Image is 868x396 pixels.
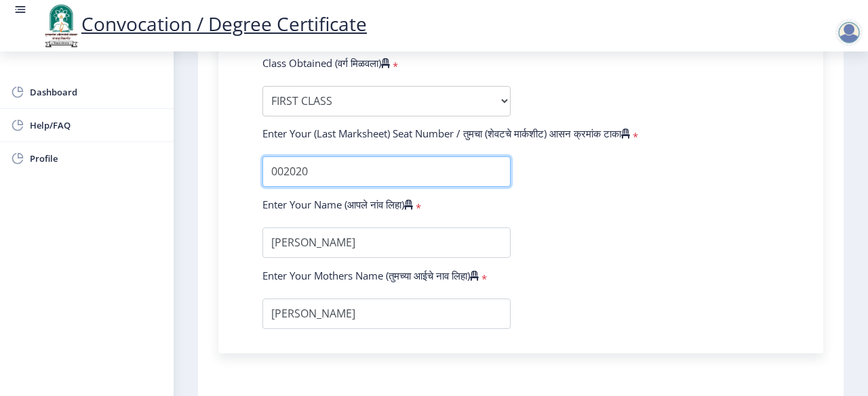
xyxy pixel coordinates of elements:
input: Enter Your Mothers Name [262,299,511,329]
span: Profile [30,150,163,167]
img: logo [41,3,81,49]
label: Enter Your Mothers Name (तुमच्या आईचे नाव लिहा) [262,269,479,282]
label: Enter Your Name (आपले नांव लिहा) [262,198,413,211]
a: Convocation / Degree Certificate [41,11,367,37]
label: Class Obtained (वर्ग मिळवला) [262,56,390,70]
input: Enter Your Seat Number [262,156,511,187]
span: Dashboard [30,84,163,100]
span: Help/FAQ [30,117,163,133]
label: Enter Your (Last Marksheet) Seat Number / तुमचा (शेवटचे मार्कशीट) आसन क्रमांक टाका [262,127,630,140]
input: Enter Your Name [262,227,511,258]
